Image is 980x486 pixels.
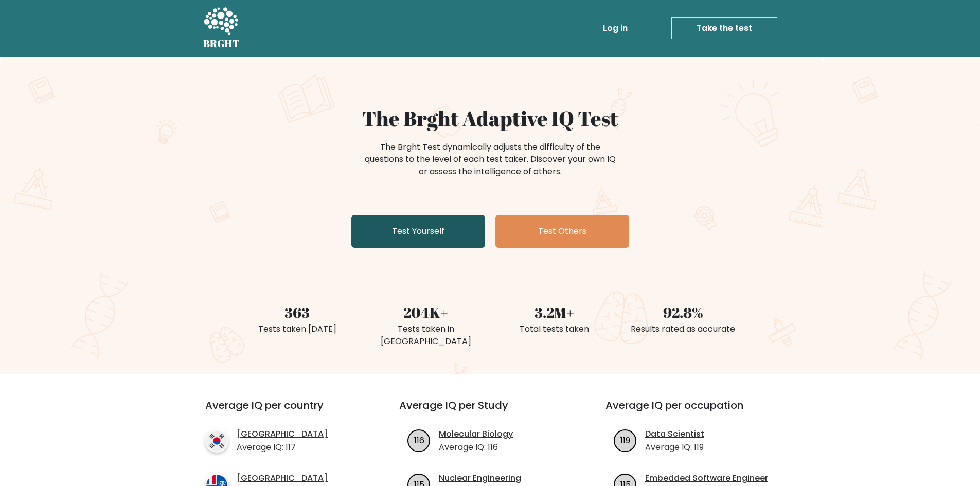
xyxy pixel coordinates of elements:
[399,399,581,424] h3: Average IQ per Study
[205,399,362,424] h3: Average IQ per country
[671,17,777,39] a: Take the test
[239,106,741,131] h1: The Brght Adaptive IQ Test
[599,18,632,39] a: Log in
[496,301,613,323] div: 3.2M+
[439,441,513,454] p: Average IQ: 116
[645,441,704,454] p: Average IQ: 119
[362,141,619,178] div: The Brght Test dynamically adjusts the difficulty of the questions to the level of each test take...
[237,472,328,484] a: [GEOGRAPHIC_DATA]
[496,323,613,335] div: Total tests taken
[239,323,355,335] div: Tests taken [DATE]
[203,38,240,50] h5: BRGHT
[620,434,630,446] text: 119
[205,429,228,453] img: country
[495,215,629,248] a: Test Others
[439,428,513,440] a: Molecular Biology
[625,323,741,335] div: Results rated as accurate
[237,441,328,454] p: Average IQ: 117
[351,215,485,248] a: Test Yourself
[625,301,741,323] div: 92.8%
[645,472,768,484] a: Embedded Software Engineer
[239,301,355,323] div: 363
[439,472,521,484] a: Nuclear Engineering
[203,4,240,52] a: BRGHT
[605,399,787,424] h3: Average IQ per occupation
[368,301,484,323] div: 204K+
[368,323,484,348] div: Tests taken in [GEOGRAPHIC_DATA]
[645,428,704,440] a: Data Scientist
[414,434,424,446] text: 116
[237,428,328,440] a: [GEOGRAPHIC_DATA]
